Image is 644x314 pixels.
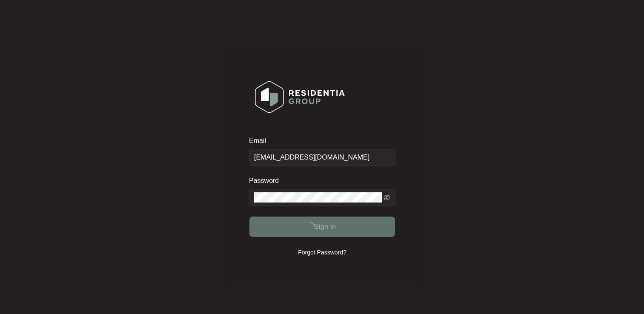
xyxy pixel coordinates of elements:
[314,222,336,232] span: Sign in
[249,177,285,185] label: Password
[249,217,395,237] button: Sign in
[384,194,390,201] span: eye-invisible
[249,149,395,166] input: Email
[249,137,272,145] label: Email
[249,75,350,119] img: Login Logo
[254,192,382,203] input: Password
[306,223,315,231] span: loading
[298,248,346,257] p: Forgot Password?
